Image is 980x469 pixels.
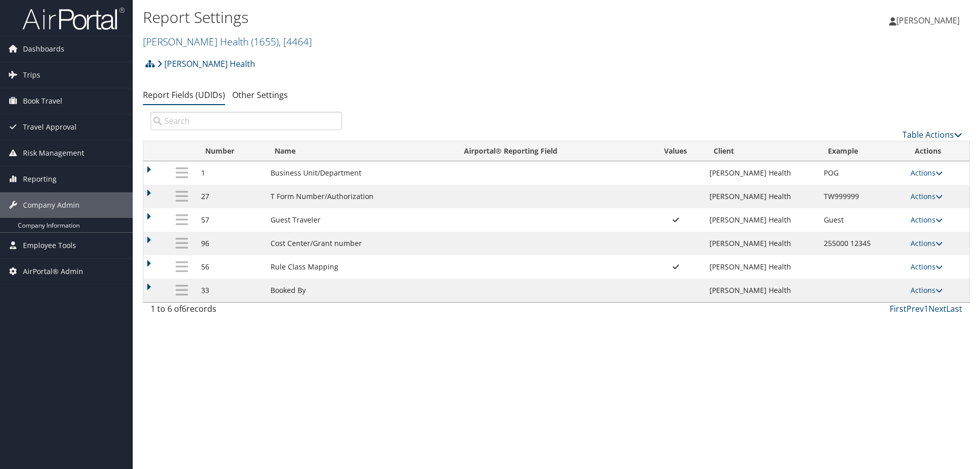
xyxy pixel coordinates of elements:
[23,192,80,218] span: Company Admin
[23,114,77,140] span: Travel Approval
[819,161,905,185] td: POG
[196,208,265,232] td: 57
[196,232,265,255] td: 96
[455,141,647,161] th: Airportal&reg; Reporting Field
[704,141,819,161] th: Client
[911,191,943,201] a: Actions
[143,7,694,28] h1: Report Settings
[946,303,962,314] a: Last
[182,303,186,314] span: 6
[196,141,265,161] th: Number
[819,232,905,255] td: 255000 12345
[911,238,943,248] a: Actions
[924,303,928,314] a: 1
[911,285,943,295] a: Actions
[196,161,265,185] td: 1
[265,141,454,161] th: Name
[911,262,943,271] a: Actions
[23,36,64,62] span: Dashboards
[819,185,905,208] td: TW999999
[196,279,265,302] td: 33
[265,232,454,255] td: Cost Center/Grant number
[890,303,906,314] a: First
[704,161,819,185] td: [PERSON_NAME] Health
[151,112,342,130] input: Search
[906,303,924,314] a: Prev
[151,303,342,320] div: 1 to 6 of records
[279,35,312,48] span: , [ 4464 ]
[23,166,57,192] span: Reporting
[23,62,40,88] span: Trips
[196,255,265,279] td: 56
[265,208,454,232] td: Guest Traveler
[196,185,265,208] td: 27
[23,88,62,114] span: Book Travel
[143,89,225,101] a: Report Fields (UDIDs)
[168,141,197,161] th: : activate to sort column descending
[928,303,946,314] a: Next
[232,89,288,101] a: Other Settings
[251,35,279,48] span: ( 1655 )
[902,129,962,140] a: Table Actions
[23,259,83,284] span: AirPortal® Admin
[911,215,943,225] a: Actions
[143,35,312,48] a: [PERSON_NAME] Health
[819,141,905,161] th: Example
[905,141,969,161] th: Actions
[704,255,819,279] td: [PERSON_NAME] Health
[23,140,84,166] span: Risk Management
[265,185,454,208] td: T Form Number/Authorization
[704,185,819,208] td: [PERSON_NAME] Health
[157,54,255,74] a: [PERSON_NAME] Health
[704,232,819,255] td: [PERSON_NAME] Health
[896,15,960,26] span: [PERSON_NAME]
[23,233,76,258] span: Employee Tools
[819,208,905,232] td: Guest
[704,279,819,302] td: [PERSON_NAME] Health
[704,208,819,232] td: [PERSON_NAME] Health
[265,279,454,302] td: Booked By
[265,255,454,279] td: Rule Class Mapping
[889,5,970,36] a: [PERSON_NAME]
[911,168,943,178] a: Actions
[22,7,125,31] img: airportal-logo.png
[265,161,454,185] td: Business Unit/Department
[647,141,704,161] th: Values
